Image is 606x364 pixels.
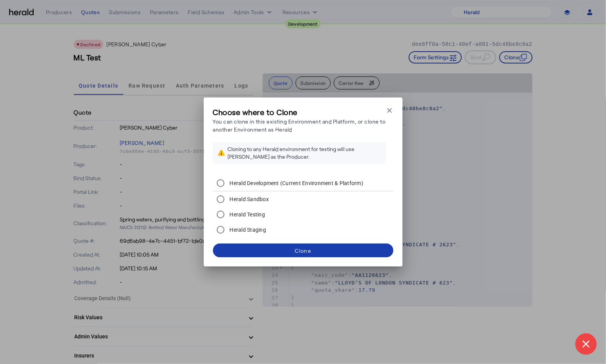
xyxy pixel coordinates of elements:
[228,195,269,203] label: Herald Sandbox
[228,211,265,218] label: Herald Testing
[228,226,266,234] label: Herald Staging
[213,107,386,117] h3: Choose where to Clone
[295,247,311,255] div: Clone
[228,179,364,187] label: Herald Development (Current Environment & Platform)
[228,145,381,161] div: Cloning to any Herald environment for testing will use [PERSON_NAME] as the Producer.
[213,117,386,133] p: You can clone in this existing Environment and Platform, or clone to another Environment as Herald
[213,244,393,257] button: Clone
